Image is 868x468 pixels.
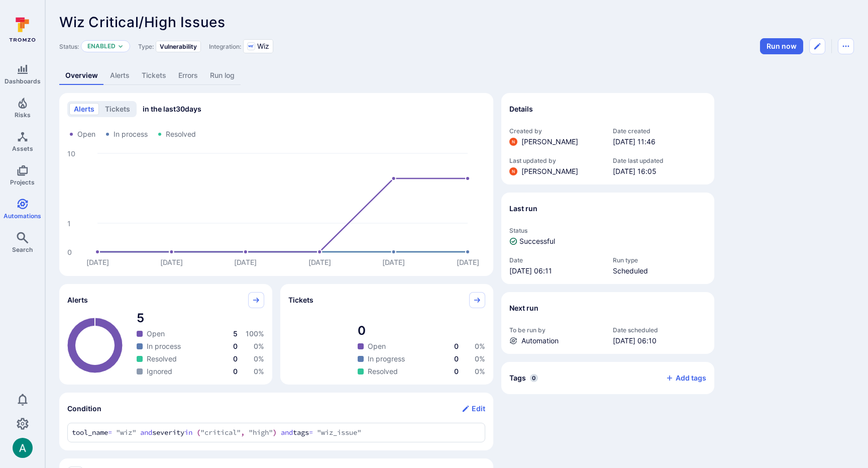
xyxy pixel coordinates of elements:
span: Open [77,129,95,139]
span: Integration: [209,43,241,50]
span: 0 [454,354,459,363]
span: 0 % [254,367,264,376]
span: 0 % [475,354,485,363]
img: ACg8ocIprwjrgDQnDsNSk9Ghn5p5-B8DpAKWoJ5Gi9syOE4K59tr4Q=s96-c [509,138,517,146]
textarea: Add condition [72,427,481,438]
div: Neeren Patki [509,138,517,146]
span: 0 % [475,367,485,376]
section: Last run widget [501,193,714,284]
span: Projects [10,178,35,186]
span: 0 % [475,342,485,350]
span: Search [12,246,33,253]
text: 1 [67,219,71,228]
span: In process [114,129,148,139]
button: Expand dropdown [118,43,124,49]
span: [DATE] 11:46 [613,137,706,147]
span: Open [147,329,165,339]
button: Edit automation [809,38,825,54]
text: [DATE] [86,258,109,266]
text: [DATE] [382,258,405,266]
span: Open [368,341,386,351]
span: Assets [12,145,33,152]
button: Run automation [760,38,803,54]
h2: Details [509,104,533,114]
button: Edit [462,401,485,417]
span: Scheduled [613,266,706,276]
span: In process [147,341,181,351]
span: 0 [530,374,538,382]
span: total [358,323,485,339]
text: [DATE] [160,258,183,266]
span: 0 [454,367,459,376]
span: Resolved [166,129,196,139]
button: Automation menu [838,38,854,54]
text: 10 [67,149,75,158]
div: Collapse tags [501,362,714,394]
a: Run log [204,66,241,85]
section: Next run widget [501,292,714,354]
text: [DATE] [457,258,479,266]
span: 0 % [254,342,264,350]
span: Alerts [67,295,88,305]
span: Status: [59,43,79,50]
span: Date created [613,127,706,135]
span: Automation [521,336,559,346]
span: [PERSON_NAME] [521,137,578,147]
section: Condition widget [59,393,493,450]
section: Details widget [501,93,714,184]
span: 5 [233,329,238,338]
img: ACg8ocIprwjrgDQnDsNSk9Ghn5p5-B8DpAKWoJ5Gi9syOE4K59tr4Q=s96-c [509,167,517,175]
div: Alerts/Tickets trend [59,93,493,276]
a: Overview [59,66,104,85]
a: Errors [172,66,204,85]
span: 0 % [254,354,264,363]
div: Automation tabs [59,66,854,85]
div: Tickets pie widget [280,284,493,385]
span: Automations [4,212,41,220]
span: 0 [233,342,238,350]
span: in the last 30 days [143,104,201,114]
button: Add tags [658,370,706,386]
h2: Next run [509,303,538,313]
span: Resolved [368,366,398,377]
a: Alerts [104,66,136,85]
span: Wiz Critical/High Issues [59,14,225,31]
span: Successful [519,236,555,246]
span: [DATE] 06:10 [613,336,706,346]
button: tickets [100,103,135,115]
span: Last updated by [509,157,603,164]
div: Alerts pie widget [59,284,272,385]
img: ACg8ocLSa5mPYBaXNx3eFu_EmspyJX0laNWN7cXOFirfQ7srZveEpg=s96-c [13,438,33,458]
span: 100 % [246,329,264,338]
span: To be run by [509,326,603,334]
text: 0 [67,248,72,256]
span: Tickets [288,295,313,305]
span: [DATE] 16:05 [613,166,706,176]
h2: Tags [509,373,526,383]
span: Resolved [147,354,177,364]
span: 0 [233,354,238,363]
span: Type: [138,43,154,50]
span: Wiz [257,41,269,51]
h2: Last run [509,204,537,214]
span: Run type [613,256,706,264]
span: [PERSON_NAME] [521,166,578,176]
span: Date scheduled [613,326,706,334]
span: Risks [15,111,31,119]
button: alerts [69,103,99,115]
text: [DATE] [234,258,257,266]
button: Enabled [87,42,116,50]
span: total [137,310,264,326]
a: Tickets [136,66,172,85]
div: Vulnerability [156,41,201,52]
span: In progress [368,354,405,364]
h2: Condition [67,404,101,414]
text: [DATE] [308,258,331,266]
span: Ignored [147,366,172,377]
span: Dashboards [5,77,41,85]
span: [DATE] 06:11 [509,266,603,276]
span: 0 [233,367,238,376]
span: Date last updated [613,157,706,164]
span: Created by [509,127,603,135]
